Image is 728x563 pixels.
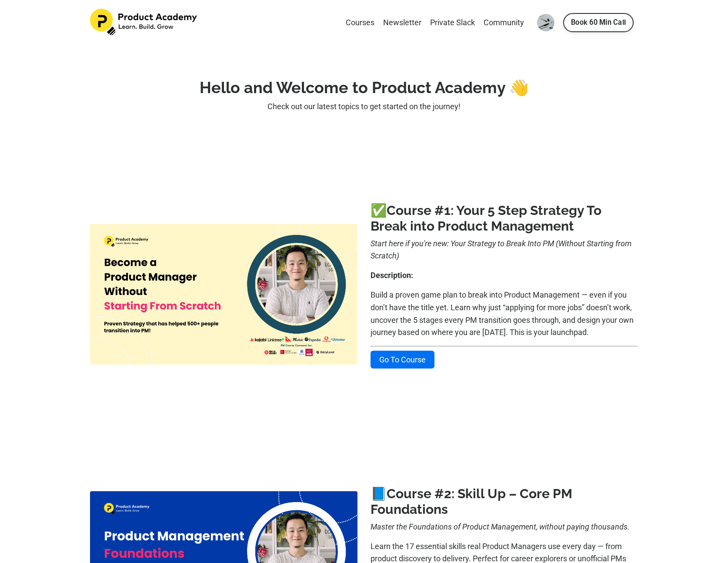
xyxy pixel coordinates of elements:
a: Newsletter [383,17,421,29]
a: Book 60 Min Call [563,13,634,32]
a: Courses [346,17,374,29]
i: Master the Foundations of Product Management, without paying thousands. [371,522,630,531]
img: User Avatar [537,14,554,31]
b: 📘 [371,486,444,501]
img: cf5b4f5-4ff4-63b-cf6a-50f800045db_11.png [90,224,357,365]
a: Course # [387,203,444,218]
i: Start here if you're new: Your Strategy to Break Into PM (Without Starting from Scratch) [371,239,631,261]
strong: Hello and Welcome to Product Academy 👋 [200,78,529,97]
p: Build a proven game plan to break into Product Management — even if you don’t have the title yet.... [371,289,638,339]
p: Check out our latest topics to get started on the journey! [90,101,638,113]
img: Product Academy Logo [90,9,199,36]
a: 2: Skill Up – Core PM Foundations [371,486,572,517]
a: Course # [387,486,444,501]
b: Description: [371,271,413,280]
a: 1: Your 5 Step Strategy To Break into Product Management [371,203,601,234]
a: Private Slack [430,17,475,29]
b: ✅ [371,203,444,218]
a: Community [484,17,524,29]
a: Go To Course [371,351,434,369]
